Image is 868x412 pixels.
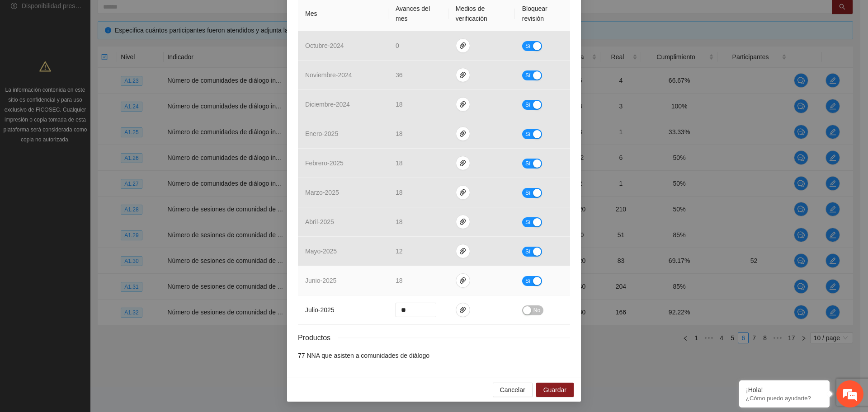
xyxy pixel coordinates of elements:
[456,244,470,258] button: paper-clip
[305,42,344,49] span: octubre - 2024
[148,5,170,26] div: Minimizar ventana de chat en vivo
[456,101,470,108] span: paper-clip
[456,215,470,229] button: paper-clip
[456,218,470,225] span: paper-clip
[456,71,470,79] span: paper-clip
[396,159,403,167] span: 18
[746,386,823,393] div: ¡Hola!
[525,100,531,110] span: Sí
[305,306,335,314] span: julio - 2025
[456,248,470,255] span: paper-clip
[305,130,338,137] span: enero - 2025
[47,46,152,58] div: Chatee con nosotros ahora
[525,276,531,286] span: Sí
[525,217,531,227] span: Sí
[525,188,531,198] span: Sí
[396,277,403,284] span: 18
[298,351,570,360] li: 77 NNA que asisten a comunidades de diálogo
[305,218,334,225] span: abril - 2025
[305,248,337,255] span: mayo - 2025
[396,101,403,108] span: 18
[396,248,403,255] span: 12
[305,277,336,284] span: junio - 2025
[533,305,540,315] span: No
[456,303,470,317] button: paper-clip
[746,395,823,402] p: ¿Cómo puedo ayudarte?
[396,71,403,79] span: 36
[456,68,470,82] button: paper-clip
[525,247,531,257] span: Sí
[305,101,350,108] span: diciembre - 2024
[305,159,344,167] span: febrero - 2025
[536,383,574,397] button: Guardar
[525,159,531,169] span: Sí
[456,38,470,53] button: paper-clip
[525,41,531,51] span: Sí
[525,129,531,139] span: Sí
[456,42,470,49] span: paper-clip
[493,383,533,397] button: Cancelar
[456,277,470,284] span: paper-clip
[456,126,470,141] button: paper-clip
[396,130,403,137] span: 18
[52,121,125,212] span: Estamos en línea.
[5,247,172,278] textarea: Escriba su mensaje y pulse “Intro”
[456,273,470,288] button: paper-clip
[456,185,470,200] button: paper-clip
[298,332,338,343] span: Productos
[456,189,470,196] span: paper-clip
[543,385,566,395] span: Guardar
[396,42,399,49] span: 0
[305,189,339,196] span: marzo - 2025
[500,385,525,395] span: Cancelar
[456,306,470,314] span: paper-clip
[396,218,403,225] span: 18
[456,159,470,167] span: paper-clip
[456,97,470,112] button: paper-clip
[456,156,470,170] button: paper-clip
[456,130,470,137] span: paper-clip
[305,71,352,79] span: noviembre - 2024
[525,70,531,80] span: Sí
[396,189,403,196] span: 18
